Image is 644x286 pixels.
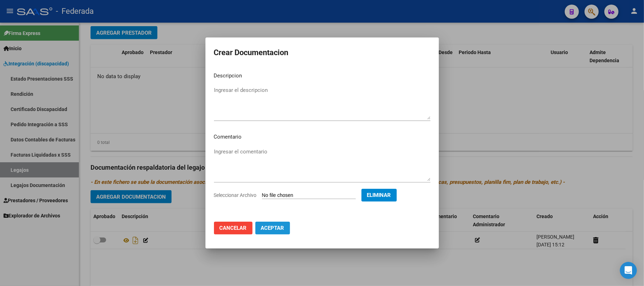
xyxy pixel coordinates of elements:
[261,225,284,231] span: Aceptar
[620,262,637,279] div: Open Intercom Messenger
[255,222,290,234] button: Aceptar
[214,46,430,59] h2: Crear Documentacion
[214,72,430,80] p: Descripcion
[214,133,430,141] p: Comentario
[214,192,257,198] span: Seleccionar Archivo
[220,225,247,231] span: Cancelar
[214,222,253,234] button: Cancelar
[361,189,397,202] button: Eliminar
[367,192,391,198] span: Eliminar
